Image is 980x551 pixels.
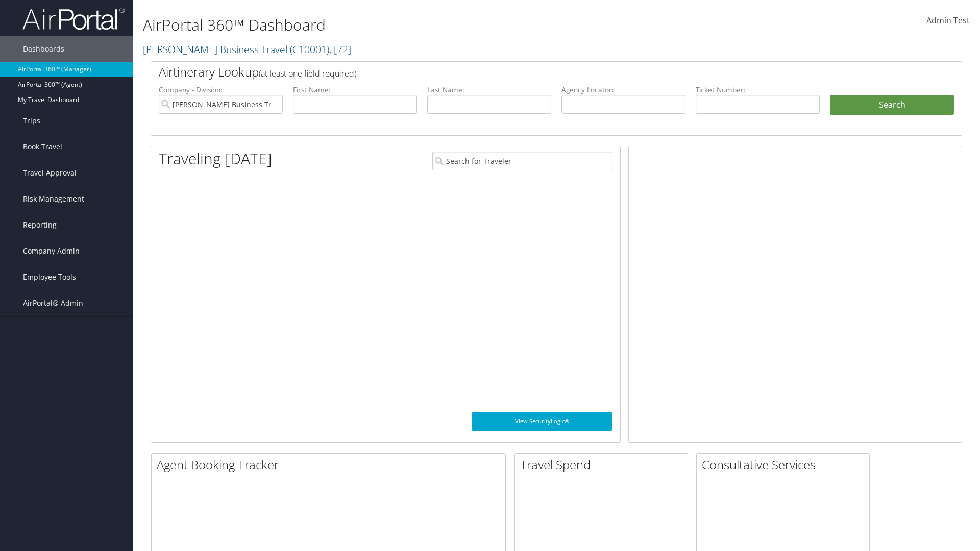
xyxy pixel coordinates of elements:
[143,42,351,56] a: [PERSON_NAME] Business Travel
[23,160,77,186] span: Travel Approval
[23,36,64,62] span: Dashboards
[159,148,272,169] h1: Traveling [DATE]
[561,85,685,95] label: Agency Locator:
[702,456,869,473] h2: Consultative Services
[159,63,887,81] h2: Airtinerary Lookup
[157,456,505,473] h2: Agent Booking Tracker
[830,95,954,115] button: Search
[926,15,970,26] span: Admin Test
[293,85,417,95] label: First Name:
[472,412,612,431] a: View SecurityLogic®
[23,186,84,212] span: Risk Management
[259,68,356,79] span: (at least one field required)
[290,42,329,56] span: ( C10001 )
[23,264,76,290] span: Employee Tools
[23,108,40,134] span: Trips
[22,7,125,31] img: airportal-logo.png
[23,212,57,238] span: Reporting
[520,456,688,473] h2: Travel Spend
[23,238,80,264] span: Company Admin
[696,85,820,95] label: Ticket Number:
[432,152,612,170] input: Search for Traveler
[159,85,283,95] label: Company - Division:
[329,42,351,56] span: , [ 72 ]
[23,290,83,316] span: AirPortal® Admin
[427,85,551,95] label: Last Name:
[926,5,970,37] a: Admin Test
[23,134,62,160] span: Book Travel
[143,14,694,36] h1: AirPortal 360™ Dashboard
